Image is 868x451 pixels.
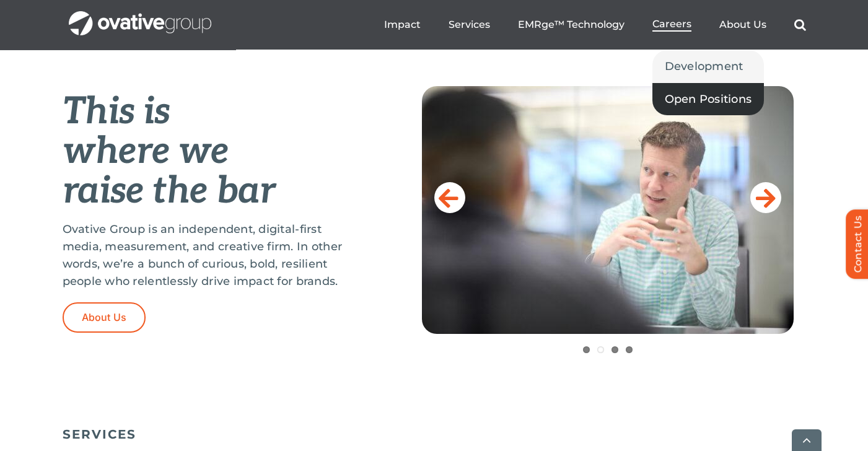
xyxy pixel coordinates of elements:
a: 1 [583,346,590,353]
a: Careers [652,18,691,32]
p: Ovative Group is an independent, digital-first media, measurement, and creative firm. In other wo... [63,221,360,290]
a: 3 [612,346,618,353]
a: About Us [719,19,766,31]
a: About Us [63,302,146,333]
img: Home-Raise-the-Bar-2.jpeg [422,86,794,334]
em: This is [63,90,170,134]
a: Search [794,19,806,31]
h5: SERVICES [63,427,806,442]
em: raise the bar [63,169,275,214]
a: 2 [597,346,604,353]
span: Open Positions [665,90,752,108]
span: About Us [82,312,127,323]
a: Services [449,19,490,31]
a: Development [652,50,765,82]
a: 4 [626,346,633,353]
a: Impact [384,19,421,31]
a: Open Positions [652,83,765,115]
span: Careers [652,18,691,30]
nav: Menu [384,5,806,45]
a: OG_Full_horizontal_WHT [69,10,211,22]
span: Development [665,58,743,75]
a: EMRge™ Technology [518,19,625,31]
em: where we [63,129,229,174]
